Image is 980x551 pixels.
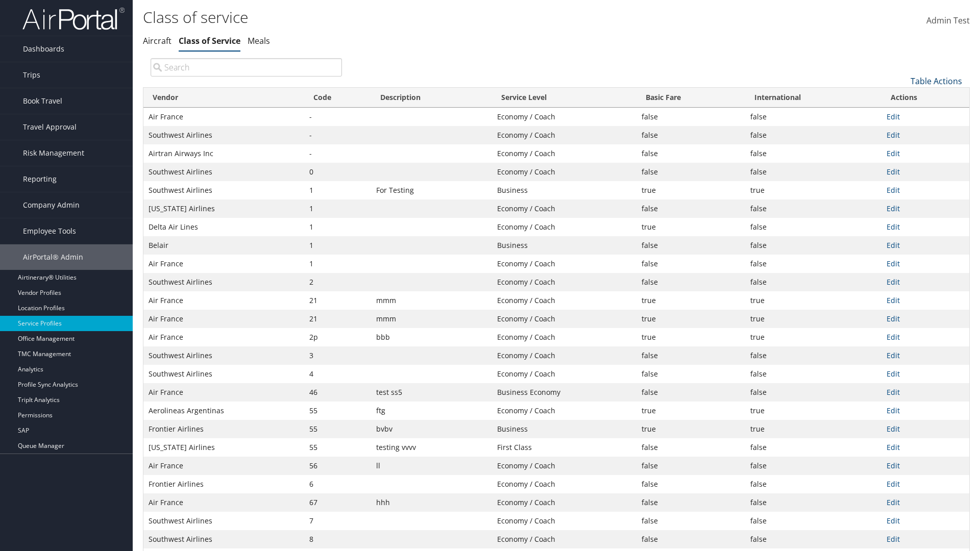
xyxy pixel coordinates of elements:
[304,181,371,199] td: 1
[304,255,371,273] td: 1
[23,62,40,88] span: Trips
[143,88,304,108] th: Vendor: activate to sort column ascending
[492,236,636,255] td: Business
[143,438,304,457] td: [US_STATE] Airlines
[636,346,745,365] td: false
[304,218,371,236] td: 1
[887,112,900,121] a: Edit
[636,530,745,548] td: false
[887,130,900,140] a: Edit
[143,218,304,236] td: Delta Air Lines
[636,383,745,402] td: false
[304,273,371,291] td: 2
[887,369,900,379] a: Edit
[304,530,371,548] td: 8
[248,35,270,46] a: Meals
[492,255,636,273] td: Economy / Coach
[371,291,492,310] td: mmm
[745,493,881,512] td: false
[304,291,371,310] td: 21
[745,310,881,328] td: true
[636,163,745,181] td: false
[745,273,881,291] td: false
[636,199,745,218] td: false
[304,512,371,530] td: 7
[887,350,900,360] a: Edit
[887,406,900,415] a: Edit
[636,236,745,255] td: false
[22,7,125,31] img: airportal-logo.png
[492,457,636,475] td: Economy / Coach
[636,88,745,108] th: Basic Fare: activate to sort column ascending
[143,273,304,291] td: Southwest Airlines
[492,310,636,328] td: Economy / Coach
[745,88,881,108] th: International: activate to sort column ascending
[143,7,694,28] h1: Class of service
[887,534,900,544] a: Edit
[887,516,900,525] a: Edit
[636,126,745,144] td: false
[745,236,881,255] td: false
[23,36,64,62] span: Dashboards
[492,512,636,530] td: Economy / Coach
[745,144,881,163] td: false
[304,199,371,218] td: 1
[371,383,492,402] td: test ss5
[926,5,970,37] a: Admin Test
[371,457,492,475] td: ll
[143,328,304,346] td: Air France
[143,346,304,365] td: Southwest Airlines
[636,512,745,530] td: false
[887,259,900,268] a: Edit
[492,126,636,144] td: Economy / Coach
[304,108,371,126] td: -
[143,255,304,273] td: Air France
[492,181,636,199] td: Business
[636,475,745,493] td: false
[371,493,492,512] td: hhh
[636,457,745,475] td: false
[745,402,881,420] td: true
[745,199,881,218] td: false
[143,291,304,310] td: Air France
[492,328,636,346] td: Economy / Coach
[492,493,636,512] td: Economy / Coach
[636,144,745,163] td: false
[23,166,57,192] span: Reporting
[304,88,371,108] th: Code: activate to sort column descending
[887,204,900,213] a: Edit
[143,420,304,438] td: Frontier Airlines
[745,530,881,548] td: false
[636,438,745,457] td: false
[745,512,881,530] td: false
[636,365,745,383] td: false
[636,310,745,328] td: true
[492,88,636,108] th: Service Level: activate to sort column ascending
[371,310,492,328] td: mmm
[492,199,636,218] td: Economy / Coach
[304,328,371,346] td: 2p
[636,420,745,438] td: true
[304,438,371,457] td: 55
[371,181,492,199] td: For Testing
[745,438,881,457] td: false
[143,35,171,46] a: Aircraft
[745,126,881,144] td: false
[23,218,76,244] span: Employee Tools
[492,144,636,163] td: Economy / Coach
[492,383,636,402] td: Business Economy
[887,424,900,434] a: Edit
[143,163,304,181] td: Southwest Airlines
[143,108,304,126] td: Air France
[143,365,304,383] td: Southwest Airlines
[143,126,304,144] td: Southwest Airlines
[492,273,636,291] td: Economy / Coach
[492,346,636,365] td: Economy / Coach
[304,346,371,365] td: 3
[911,76,962,87] a: Table Actions
[304,236,371,255] td: 1
[23,140,84,166] span: Risk Management
[745,383,881,402] td: false
[745,108,881,126] td: false
[304,144,371,163] td: -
